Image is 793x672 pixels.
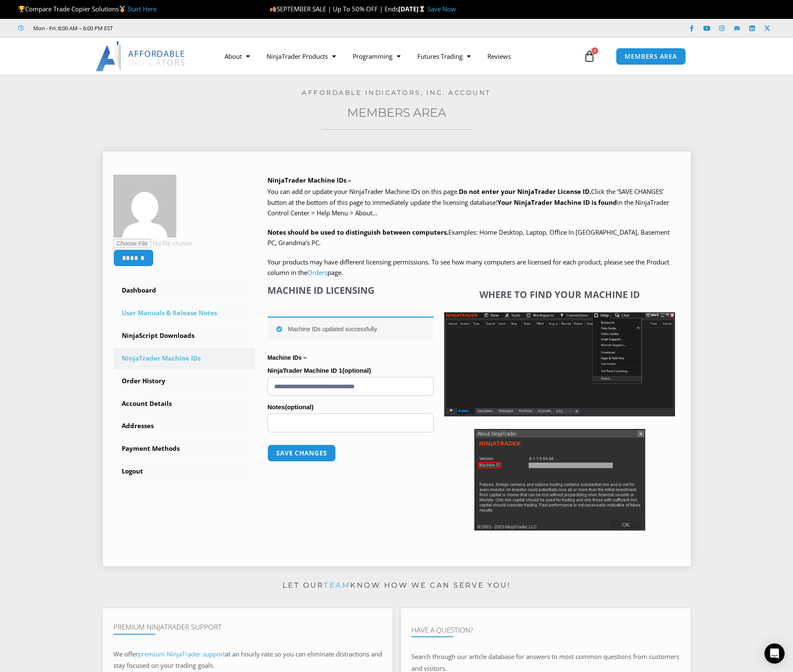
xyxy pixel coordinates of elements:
span: MEMBERS AREA [625,53,677,60]
a: team [324,581,350,589]
p: Let our know how we can serve you! [103,579,691,592]
a: Payment Methods [113,438,255,460]
a: Affordable Indicators, Inc. Account [302,89,491,97]
img: Screenshot 2025-01-17 114931 | Affordable Indicators – NinjaTrader [474,429,645,531]
h4: Machine ID Licensing [267,285,434,295]
strong: Notes should be used to distinguish between computers. [267,228,448,236]
span: Examples: Home Desktop, Laptop, Office In [GEOGRAPHIC_DATA], Basement PC, Grandma’s PC. [267,228,670,247]
b: NinjaTrader Machine IDs – [267,176,351,184]
a: 0 [571,44,608,68]
strong: Your NinjaTrader Machine ID is found [497,198,617,207]
div: Machine IDs updated successfully. [267,316,434,340]
span: We offer [113,650,138,658]
strong: [DATE] [398,5,427,13]
a: Members Area [347,105,446,120]
span: Click the ‘SAVE CHANGES’ button at the bottom of this page to immediately update the licensing da... [267,187,669,217]
span: (optional) [285,403,314,411]
span: SEPTEMBER SALE | Up To 50% OFF | Ends [270,5,398,13]
a: Futures Trading [409,47,479,66]
a: Addresses [113,415,255,437]
label: NinjaTrader Machine ID 1 [267,364,434,377]
button: Save changes [267,445,336,462]
img: dc85d14a4655b031efa5a2caed67ea6e4aaf6b1b98fbdbd157cb4de2f3ac1acd [113,175,176,238]
a: Start Here [128,5,157,13]
img: 🍂 [270,6,276,12]
img: 🥇 [119,6,126,12]
span: Mon - Fri: 8:00 AM – 6:00 PM EST [31,23,113,33]
span: Compare Trade Copier Solutions [18,5,157,13]
a: NinjaScript Downloads [113,325,255,347]
a: MEMBERS AREA [616,48,686,65]
iframe: Customer reviews powered by Trustpilot [125,24,251,32]
span: Your products may have different licensing permissions. To see how many computers are licensed fo... [267,258,669,277]
a: Programming [344,47,409,66]
a: NinjaTrader Machine IDs [113,348,255,369]
span: at an hourly rate so you can eliminate distractions and stay focused on your trading goals. [113,650,382,670]
img: LogoAI | Affordable Indicators – NinjaTrader [96,41,186,71]
a: Save Now [427,5,456,13]
span: You can add or update your NinjaTrader Machine IDs on this page. [267,187,459,196]
a: premium NinjaTrader support [138,650,225,658]
span: (optional) [342,367,371,374]
h4: Where to find your Machine ID [444,289,675,300]
img: 🏆 [18,6,25,12]
a: Logout [113,460,255,482]
nav: Menu [216,47,581,66]
a: Reviews [479,47,519,66]
img: ⌛ [419,6,425,12]
img: Screenshot 2025-01-17 1155544 | Affordable Indicators – NinjaTrader [444,312,675,416]
nav: Account pages [113,280,255,482]
b: Do not enter your NinjaTrader License ID. [459,187,591,196]
a: Orders [307,268,327,277]
a: Account Details [113,393,255,415]
a: Dashboard [113,280,255,301]
a: User Manuals & Release Notes [113,302,255,324]
label: Notes [267,401,434,413]
span: 0 [591,47,598,54]
a: About [216,47,258,66]
div: Open Intercom Messenger [764,643,785,664]
h4: Premium NinjaTrader Support [113,623,382,631]
h4: Have A Question? [411,626,680,634]
a: NinjaTrader Products [258,47,344,66]
strong: Machine IDs – [267,354,306,361]
a: Order History [113,370,255,392]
